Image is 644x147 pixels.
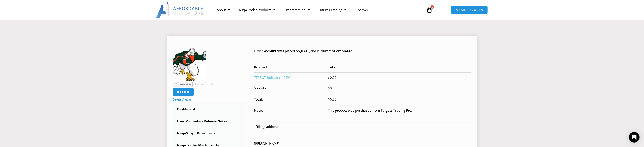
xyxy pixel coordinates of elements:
span: $ [328,97,330,101]
span: MEMBERS AREA [456,8,483,12]
a: NinjaTrader Products [235,5,280,15]
a: Delete Avatar [173,98,191,101]
img: LogoAI | Affordable Indicators – NinjaTrader [156,2,204,18]
a: User Manuals & Release Notes [173,115,248,127]
th: Subtotal: [254,83,328,94]
a: TTPBOT Indicator - 2 PC [254,75,290,80]
mark: 514092 [266,49,278,53]
h2: Billing address [254,123,471,131]
strong: × 1 [291,75,296,80]
div: Open Intercom Messenger [629,132,640,143]
mark: Completed [334,49,353,53]
th: Total [328,64,471,72]
a: MEMBERS AREA [451,5,488,14]
span: 0.00 [328,86,337,90]
a: Futures Trading [314,5,351,15]
span: 0 [431,5,434,9]
p: Order # was placed on and is currently . [254,48,471,54]
td: This product was purchased from Targets Trading Pro. [328,105,471,116]
th: Total: [254,94,328,105]
a: Dashboard [173,103,248,115]
a: 0 [420,3,439,16]
a: NinjaScript Downloads [173,127,248,139]
th: Product [254,64,328,72]
a: About [212,5,235,15]
a: Programming [280,5,314,15]
mark: [DATE] [300,49,310,53]
a: Reviews [351,5,372,15]
span: $ [328,86,330,90]
nav: Menu [212,5,421,15]
span: 0.00 [328,97,337,101]
img: Ibis-150x150.jpg [173,48,206,81]
th: Note: [254,105,328,116]
span: $ [328,75,330,80]
bdi: 0.00 [328,75,337,80]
